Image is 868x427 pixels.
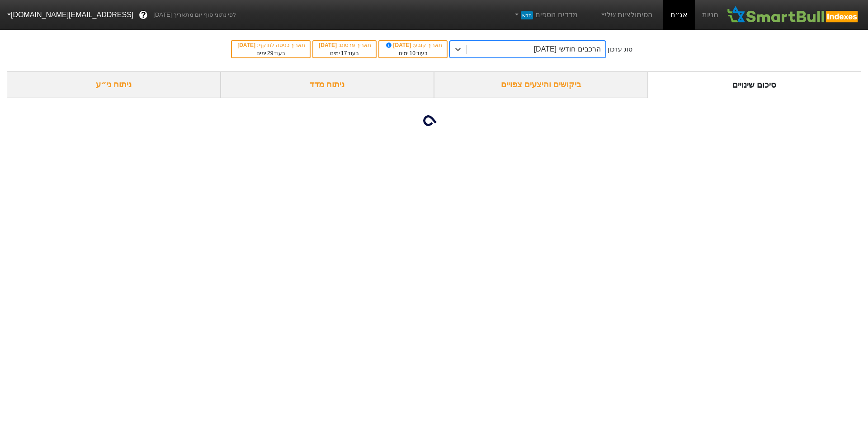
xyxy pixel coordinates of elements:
div: תאריך קובע : [384,41,442,49]
img: loading... [423,110,445,131]
span: 29 [267,50,273,56]
span: לפי נתוני סוף יום מתאריך [DATE] [153,10,236,19]
span: ? [141,9,146,21]
span: חדש [521,11,533,19]
div: בעוד ימים [236,49,305,57]
img: SmartBull [726,6,861,24]
div: ביקושים והיצעים צפויים [434,71,648,98]
div: סיכום שינויים [648,71,862,98]
span: 17 [341,50,347,56]
span: [DATE] [319,42,338,48]
div: תאריך כניסה לתוקף : [236,41,305,49]
div: ניתוח ני״ע [7,71,221,98]
div: תאריך פרסום : [318,41,371,49]
span: [DATE] [237,42,257,48]
span: 10 [410,50,415,56]
a: מדדים נוספיםחדש [509,6,581,24]
a: הסימולציות שלי [596,6,656,24]
div: סוג עדכון [608,45,632,54]
div: ניתוח מדד [221,71,434,98]
div: הרכבים חודשי [DATE] [534,44,601,55]
span: [DATE] [385,42,413,48]
div: בעוד ימים [318,49,371,57]
div: בעוד ימים [384,49,442,57]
